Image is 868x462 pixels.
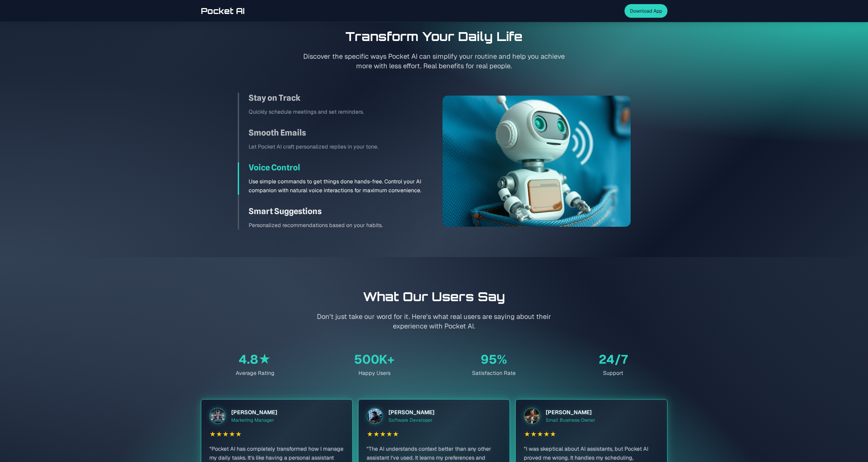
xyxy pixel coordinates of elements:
[201,290,667,304] h2: What Our Users Say
[201,5,245,16] span: Pocket AI
[546,416,595,423] div: Small Business Owner
[249,108,426,116] p: Quickly schedule meetings and set reminders.
[440,353,548,366] div: 95%
[537,429,543,439] span: ★
[367,407,383,423] img: Michael Chen
[249,221,426,230] p: Personalized recommendations based on your habits.
[442,96,631,227] img: Voice Control
[440,369,548,377] div: Satisfaction Rate
[530,429,537,439] span: ★
[249,142,426,151] p: Let Pocket AI craft personalized replies in your tone.
[201,353,309,366] div: 4.8★
[222,428,229,437] span: ★
[216,428,222,437] span: ★
[546,408,595,416] div: [PERSON_NAME]
[249,127,426,138] h3: Smooth Emails
[249,206,426,217] h3: Smart Suggestions
[559,353,667,366] div: 24/7
[624,4,667,18] button: Download App
[559,369,667,377] div: Support
[249,93,426,103] h3: Stay on Track
[249,162,426,173] h3: Voice Control
[386,429,393,438] span: ★
[209,406,226,422] img: John Doe
[367,429,373,438] span: ★
[543,429,550,439] span: ★
[231,406,277,415] div: [PERSON_NAME]
[303,312,565,331] p: Don't just take our word for it. Here's what real users are saying about their experience with Po...
[388,416,435,422] div: Software Developer
[229,428,235,437] span: ★
[249,177,426,195] p: Use simple commands to get things done hands-free. Control your AI companion with natural voice i...
[201,30,667,43] h2: Transform Your Daily Life
[524,407,540,424] img: Emma Rodriguez
[320,353,429,366] div: 500K+
[209,428,216,437] span: ★
[393,429,399,438] span: ★
[380,429,386,438] span: ★
[201,369,309,377] div: Average Rating
[320,369,429,377] div: Happy Users
[235,428,242,437] span: ★
[303,52,565,71] p: Discover the specific ways Pocket AI can simplify your routine and help you achieve more with les...
[373,429,380,438] span: ★
[550,429,556,439] span: ★
[524,429,530,439] span: ★
[231,415,277,421] div: Marketing Manager
[388,407,435,416] div: [PERSON_NAME]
